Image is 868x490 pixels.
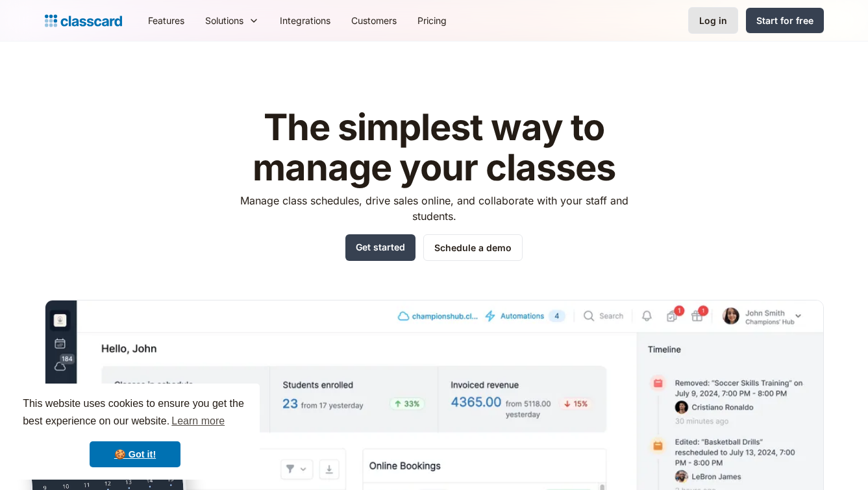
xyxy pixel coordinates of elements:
div: Start for free [756,14,813,27]
div: Log in [699,14,727,27]
a: Log in [688,7,738,34]
a: dismiss cookie message [90,441,180,467]
a: Customers [341,6,407,35]
a: Logo [45,12,122,30]
div: Solutions [195,6,269,35]
a: Features [138,6,195,35]
a: Schedule a demo [423,234,523,261]
a: Get started [345,234,415,261]
a: learn more about cookies [169,411,227,431]
p: Manage class schedules, drive sales online, and collaborate with your staff and students. [228,193,640,224]
a: Integrations [269,6,341,35]
span: This website uses cookies to ensure you get the best experience on our website. [23,396,247,431]
div: cookieconsent [10,384,260,480]
a: Start for free [746,8,824,33]
h1: The simplest way to manage your classes [228,108,640,188]
div: Solutions [205,14,243,27]
a: Pricing [407,6,457,35]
